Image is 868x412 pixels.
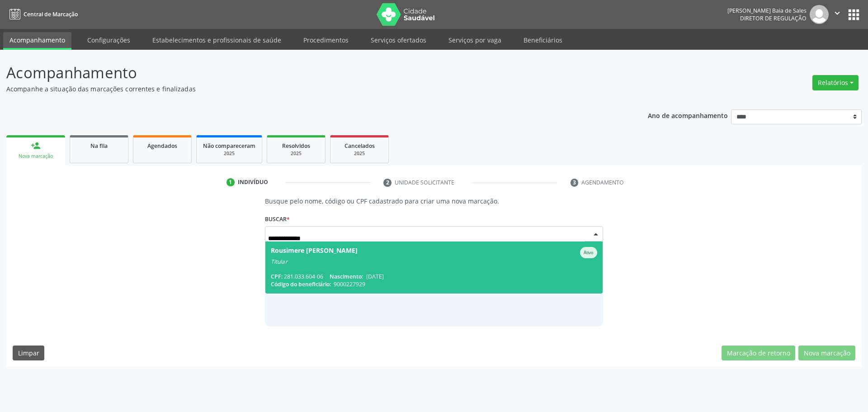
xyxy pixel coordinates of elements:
label: Buscar [265,212,290,226]
button: Limpar [13,346,44,361]
div: 2025 [274,150,319,157]
p: Busque pelo nome, código ou CPF cadastrado para criar uma nova marcação. [265,196,604,206]
button: apps [846,7,862,23]
span: CPF: [271,273,283,280]
a: Serviços por vaga [442,32,508,48]
i:  [832,8,842,18]
span: [DATE] [366,273,384,280]
div: 2025 [203,150,255,157]
span: Diretor de regulação [740,14,807,22]
span: Nascimento: [330,273,363,280]
div: 2025 [337,150,382,157]
span: 9000227929 [334,280,365,288]
div: Titular [271,258,598,265]
a: Estabelecimentos e profissionais de saúde [146,32,288,48]
a: Acompanhamento [3,32,71,50]
p: Acompanhamento [6,62,605,84]
a: Configurações [81,32,137,48]
span: Código do beneficiário: [271,280,331,288]
a: Central de Marcação [6,7,78,22]
div: Indivíduo [238,178,268,186]
span: Não compareceram [203,142,255,150]
a: Beneficiários [517,32,569,48]
button: Relatórios [812,75,859,90]
button: Nova marcação [798,346,855,361]
div: person_add [31,141,41,151]
button: Marcação de retorno [722,346,795,361]
div: [PERSON_NAME] Baia de Sales [727,7,807,14]
span: Na fila [90,142,108,150]
span: Agendados [147,142,177,150]
img: img [810,5,829,24]
button:  [829,5,846,24]
p: Acompanhe a situação das marcações correntes e finalizadas [6,84,605,94]
div: Nova marcação [13,153,59,160]
span: Resolvidos [282,142,310,150]
div: Rousimere [PERSON_NAME] [271,247,358,258]
a: Serviços ofertados [364,32,433,48]
span: Central de Marcação [24,10,78,18]
a: Procedimentos [297,32,355,48]
span: Cancelados [344,142,375,150]
p: Ano de acompanhamento [648,109,728,121]
div: 1 [226,178,235,186]
div: 281.033.604-06 [271,273,598,280]
small: Ativo [584,250,594,256]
